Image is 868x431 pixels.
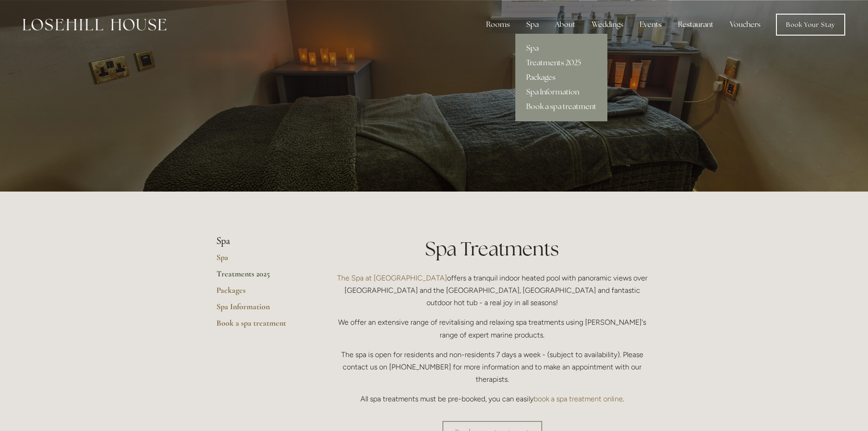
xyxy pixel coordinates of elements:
p: The spa is open for residents and non-residents 7 days a week - (subject to availability). Please... [333,348,652,386]
a: The Spa at [GEOGRAPHIC_DATA] [337,274,447,282]
a: Book Your Stay [776,14,845,36]
a: Treatments 2025 [515,56,607,70]
img: Losehill House [23,19,166,31]
a: Spa Information [515,85,607,99]
a: Book a spa treatment [216,318,303,334]
a: Packages [216,285,303,301]
a: Book a spa treatment [515,99,607,114]
a: Spa [216,252,303,269]
h1: Spa Treatments [333,235,652,262]
div: Weddings [585,16,631,34]
a: Treatments 2025 [216,269,303,285]
a: Vouchers [723,16,768,34]
p: We offer an extensive range of revitalising and relaxing spa treatments using [PERSON_NAME]'s ran... [333,316,652,341]
p: offers a tranquil indoor heated pool with panoramic views over [GEOGRAPHIC_DATA] and the [GEOGRAP... [333,272,652,309]
div: Restaurant [671,16,721,34]
li: Spa [216,235,303,247]
a: Spa [515,41,607,56]
div: About [548,16,583,34]
a: Spa Information [216,301,303,318]
div: Rooms [479,16,517,34]
a: Packages [515,70,607,85]
a: book a spa treatment online [534,395,623,403]
p: All spa treatments must be pre-booked, you can easily . [333,393,652,405]
div: Spa [519,16,546,34]
div: Events [632,16,669,34]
